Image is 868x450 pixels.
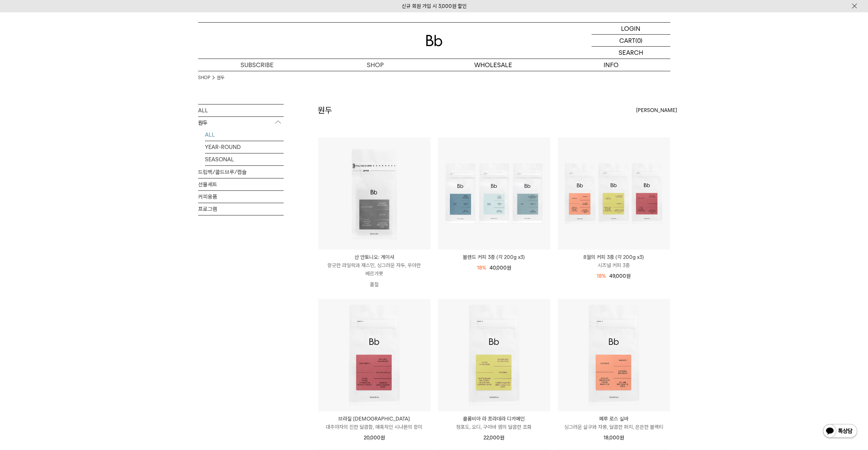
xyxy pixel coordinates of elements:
p: SEARCH [619,47,643,59]
p: CART [619,35,635,46]
a: 신규 회원 가입 시 3,000원 할인 [402,3,467,9]
a: 프로그램 [198,203,284,215]
img: 블렌드 커피 3종 (각 200g x3) [438,137,550,250]
a: YEAR-ROUND [205,141,284,153]
p: 산 안토니오: 게이샤 [318,253,430,261]
a: 선물세트 [198,178,284,190]
div: 18% [477,264,486,272]
a: 드립백/콜드브루/캡슐 [198,166,284,178]
span: 18,000 [604,435,624,441]
p: 대추야자의 진한 달콤함, 매혹적인 시나몬의 향미 [318,423,430,431]
a: 원두 [217,74,224,81]
span: [PERSON_NAME] [636,106,677,114]
img: 로고 [426,35,442,46]
a: SEASONAL [205,153,284,165]
p: 향긋한 라일락과 재스민, 싱그러운 자두, 우아한 베르가못 [318,261,430,278]
a: 블렌드 커피 3종 (각 200g x3) [438,253,550,261]
p: 원두 [198,117,284,129]
p: 콜롬비아 라 프라데라 디카페인 [438,415,550,423]
a: 커피용품 [198,191,284,203]
a: LOGIN [592,23,670,35]
p: WHOLESALE [434,59,552,71]
span: 원 [500,435,504,441]
img: 8월의 커피 3종 (각 200g x3) [558,137,670,250]
a: 페루 로스 실바 싱그러운 살구와 자몽, 달콤한 퍼지, 은은한 블랙티 [558,415,670,431]
span: 49,000 [609,273,631,279]
span: 40,000 [490,265,511,271]
img: 카카오톡 채널 1:1 채팅 버튼 [822,423,858,440]
span: 원 [380,435,385,441]
img: 브라질 사맘바이아 [318,299,430,411]
img: 산 안토니오: 게이샤 [318,137,430,250]
a: CART (0) [592,35,670,47]
img: 페루 로스 실바 [558,299,670,411]
a: SUBSCRIBE [198,59,316,71]
img: 콜롬비아 라 프라데라 디카페인 [438,299,550,411]
span: 원 [626,273,631,279]
span: 원 [507,265,511,271]
a: 브라질 [DEMOGRAPHIC_DATA] 대추야자의 진한 달콤함, 매혹적인 시나몬의 향미 [318,415,430,431]
h2: 원두 [318,104,332,116]
div: 18% [597,272,606,280]
a: SHOP [198,74,210,81]
p: 싱그러운 살구와 자몽, 달콤한 퍼지, 은은한 블랙티 [558,423,670,431]
p: 시즈널 커피 3종 [558,261,670,270]
p: 청포도, 오디, 구아바 잼의 달콤한 조화 [438,423,550,431]
p: LOGIN [621,23,640,34]
p: 8월의 커피 3종 (각 200g x3) [558,253,670,261]
a: 8월의 커피 3종 (각 200g x3) 시즈널 커피 3종 [558,253,670,270]
p: INFO [552,59,670,71]
p: 품절 [318,278,430,291]
p: 페루 로스 실바 [558,415,670,423]
a: ALL [205,129,284,141]
a: SHOP [316,59,434,71]
span: 20,000 [364,435,385,441]
span: 원 [620,435,624,441]
p: 브라질 [DEMOGRAPHIC_DATA] [318,415,430,423]
p: (0) [635,35,643,46]
span: 22,000 [483,435,504,441]
a: 콜롬비아 라 프라데라 디카페인 청포도, 오디, 구아바 잼의 달콤한 조화 [438,415,550,431]
a: 산 안토니오: 게이샤 향긋한 라일락과 재스민, 싱그러운 자두, 우아한 베르가못 [318,253,430,278]
a: ALL [198,104,284,116]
